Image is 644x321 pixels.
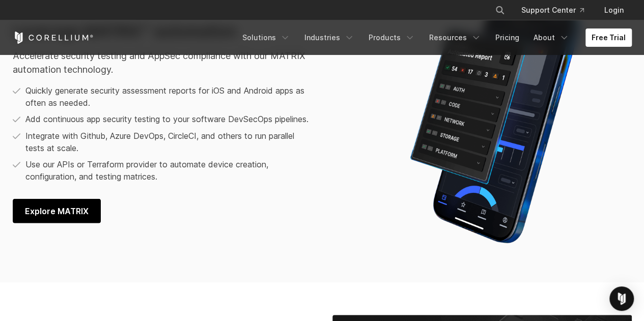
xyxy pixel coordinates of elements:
a: Corellium Home [13,32,94,44]
a: Pricing [489,28,525,47]
a: Free Trial [585,28,632,47]
div: Navigation Menu [236,28,632,47]
p: Integrate with Github, Azure DevOps, CircleCI, and others to run parallel tests at scale. [25,130,315,154]
a: Login [596,1,632,19]
p: Accelerate security testing and AppSec compliance with our MATRIX automation technology. [13,49,315,76]
a: Solutions [236,28,296,47]
p: Add continuous app security testing to your software DevSecOps pipelines. [25,113,309,125]
a: Products [362,28,421,47]
div: Navigation Menu [483,1,632,19]
a: Resources [423,28,487,47]
span: Explore MATRIX [25,205,89,217]
div: Open Intercom Messenger [609,286,634,311]
a: About [527,28,575,47]
p: Quickly generate security assessment reports for iOS and Android apps as often as needed. [25,84,315,109]
a: Industries [298,28,360,47]
a: Support Center [513,1,592,19]
button: Search [491,1,509,19]
li: Use our APIs or Terraform provider to automate device creation, configuration, and testing matrices. [13,158,315,183]
a: Explore MATRIX [13,199,101,223]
